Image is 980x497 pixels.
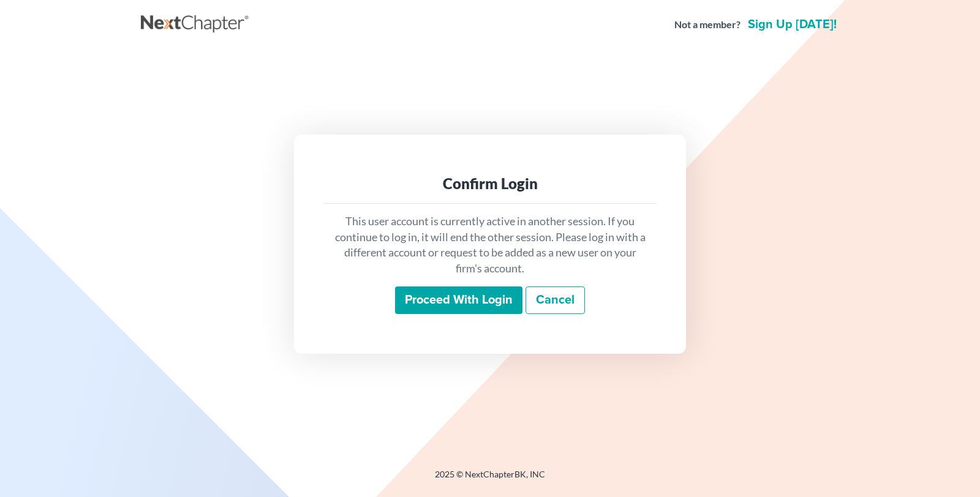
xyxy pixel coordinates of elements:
[395,286,522,315] input: Proceed with login
[333,174,647,193] div: Confirm Login
[333,214,647,277] p: This user account is currently active in another session. If you continue to log in, it will end ...
[674,18,741,32] strong: Not a member?
[745,18,839,31] a: Sign up [DATE]!
[141,468,839,490] div: 2025 © NextChapterBK, INC
[526,286,585,315] a: Cancel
